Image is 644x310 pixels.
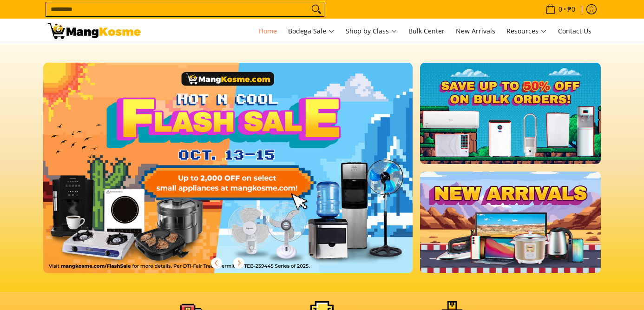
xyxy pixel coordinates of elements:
span: • [543,4,578,14]
a: Resources [502,19,552,44]
span: Resources [506,26,547,37]
span: Shop by Class [346,26,397,37]
a: More [43,63,442,288]
a: Contact Us [553,19,596,44]
span: New Arrivals [456,26,495,35]
a: Bodega Sale [283,19,339,44]
span: Bodega Sale [288,26,335,37]
a: Shop by Class [341,19,402,44]
a: New Arrivals [451,19,500,44]
a: Bulk Center [404,19,449,44]
button: Previous [206,253,227,273]
span: 0 [557,6,564,13]
img: Mang Kosme: Your Home Appliances Warehouse Sale Partner! [48,23,141,39]
span: Bulk Center [408,26,445,35]
span: Home [259,26,277,35]
button: Next [229,253,249,273]
span: Contact Us [558,26,591,35]
button: Search [309,2,324,16]
nav: Main Menu [150,19,596,44]
a: Home [254,19,282,44]
span: ₱0 [566,6,577,13]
